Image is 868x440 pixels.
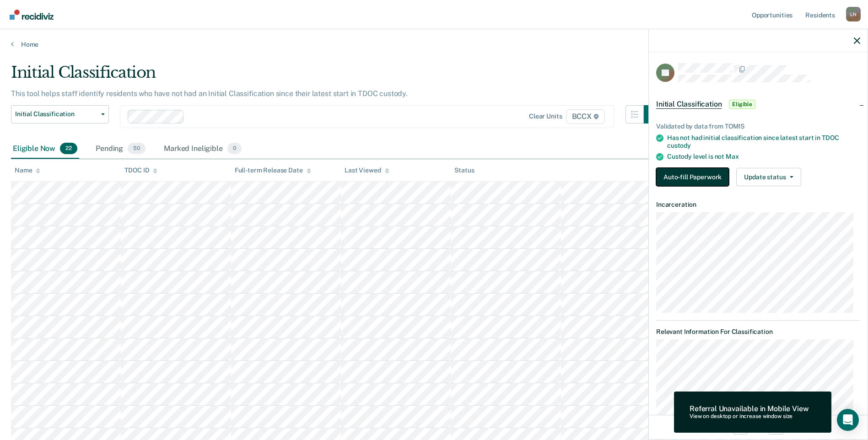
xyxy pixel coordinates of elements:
[94,139,147,159] div: Pending
[690,413,809,420] div: View on desktop or increase window size
[846,7,861,21] button: Profile dropdown button
[529,113,562,120] div: Clear units
[11,63,662,89] div: Initial Classification
[656,201,860,209] dt: Incarceration
[656,168,733,186] a: Navigate to form link
[726,153,739,160] span: Max
[656,123,860,130] div: Validated by data from TOMIS
[846,7,861,21] div: L N
[227,143,242,155] span: 0
[345,166,389,174] div: Last Viewed
[649,415,868,439] div: 3 / 22
[162,139,243,159] div: Marked Ineligible
[11,40,857,48] a: Home
[656,168,729,186] button: Auto-fill Paperwork
[235,166,311,174] div: Full-term Release Date
[656,100,722,109] span: Initial Classification
[667,142,691,149] span: custody
[649,90,868,119] div: Initial ClassificationEligible
[11,89,408,98] p: This tool helps staff identify residents who have not had an Initial Classification since their l...
[656,328,860,336] dt: Relevant Information For Classification
[124,166,157,174] div: TDOC ID
[454,166,474,174] div: Status
[566,109,605,124] span: BCCX
[667,153,860,161] div: Custody level is not
[15,110,97,118] span: Initial Classification
[128,143,146,155] span: 50
[690,404,809,413] div: Referral Unavailable in Mobile View
[11,139,79,159] div: Eligible Now
[667,134,860,150] div: Has not had initial classification since latest start in TDOC
[60,143,77,155] span: 22
[10,10,54,20] img: Recidiviz
[736,168,801,186] button: Update status
[729,100,755,109] span: Eligible
[837,409,859,431] div: Open Intercom Messenger
[15,166,40,174] div: Name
